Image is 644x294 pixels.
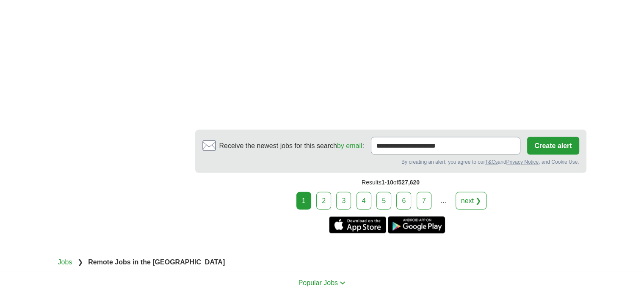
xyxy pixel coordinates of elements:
[336,192,351,210] a: 3
[202,158,579,166] div: By creating an alert, you agree to our and , and Cookie Use.
[329,217,386,234] a: Get the iPhone app
[485,159,498,165] a: T&Cs
[195,173,586,192] div: Results of
[219,141,364,151] span: Receive the newest jobs for this search :
[357,192,371,210] a: 4
[77,258,83,266] span: ❯
[456,192,487,210] a: next ❯
[435,192,452,209] div: ...
[381,179,393,186] span: 1-10
[398,179,420,186] span: 527,620
[396,192,411,210] a: 6
[376,192,391,210] a: 5
[299,279,338,286] span: Popular Jobs
[58,258,72,266] a: Jobs
[388,217,445,234] a: Get the Android app
[88,258,225,266] strong: Remote Jobs in the [GEOGRAPHIC_DATA]
[506,159,539,165] a: Privacy Notice
[337,142,362,149] a: by email
[316,192,331,210] a: 2
[417,192,431,210] a: 7
[527,137,579,155] button: Create alert
[340,281,345,285] img: toggle icon
[296,192,311,210] div: 1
